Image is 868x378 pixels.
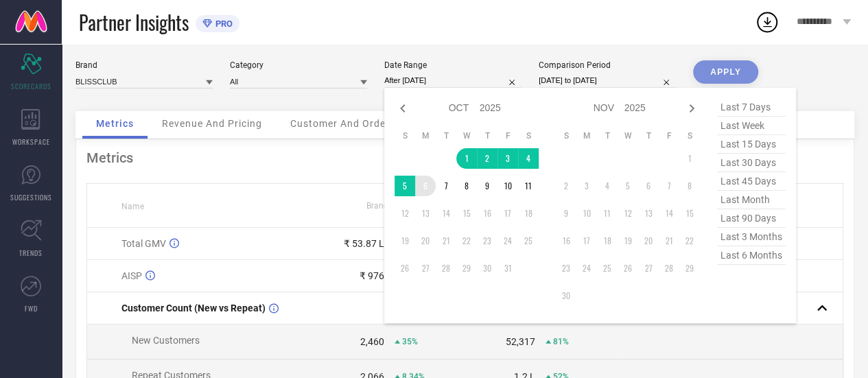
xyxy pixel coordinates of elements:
[19,248,43,258] span: TRENDS
[556,258,576,279] td: Sun Nov 23 2025
[290,118,395,129] span: Customer And Orders
[638,203,659,224] td: Thu Nov 13 2025
[10,192,52,202] span: SUGGESTIONS
[717,191,786,209] span: last month
[638,231,659,251] td: Thu Nov 20 2025
[556,176,576,196] td: Sun Nov 02 2025
[344,238,384,249] div: ₹ 53.87 L
[121,303,266,314] span: Customer Count (New vs Repeat)
[638,176,659,196] td: Thu Nov 06 2025
[456,203,477,224] td: Wed Oct 15 2025
[415,176,436,196] td: Mon Oct 06 2025
[121,202,144,211] span: Name
[497,231,518,251] td: Fri Oct 24 2025
[436,231,456,251] td: Tue Oct 21 2025
[638,258,659,279] td: Thu Nov 27 2025
[477,203,497,224] td: Thu Oct 16 2025
[497,258,518,279] td: Fri Oct 31 2025
[395,176,415,196] td: Sun Oct 05 2025
[717,172,786,191] span: last 45 days
[539,60,676,70] div: Comparison Period
[717,135,786,154] span: last 15 days
[659,130,679,141] th: Friday
[576,258,597,279] td: Mon Nov 24 2025
[679,176,700,196] td: Sat Nov 08 2025
[556,203,576,224] td: Sun Nov 09 2025
[597,231,618,251] td: Tue Nov 18 2025
[679,203,700,224] td: Sat Nov 15 2025
[576,176,597,196] td: Mon Nov 03 2025
[518,176,539,196] td: Sat Oct 11 2025
[384,73,521,88] input: Select date range
[230,60,367,70] div: Category
[415,130,436,141] th: Monday
[436,258,456,279] td: Tue Oct 28 2025
[436,203,456,224] td: Tue Oct 14 2025
[132,335,200,346] span: New Customers
[497,176,518,196] td: Fri Oct 10 2025
[553,337,569,346] span: 81%
[679,130,700,141] th: Saturday
[506,336,535,347] div: 52,317
[597,130,618,141] th: Tuesday
[86,150,843,166] div: Metrics
[395,231,415,251] td: Sun Oct 19 2025
[638,130,659,141] th: Thursday
[25,303,38,314] span: FWD
[597,203,618,224] td: Tue Nov 11 2025
[395,130,415,141] th: Sunday
[659,203,679,224] td: Fri Nov 14 2025
[456,176,477,196] td: Wed Oct 08 2025
[395,258,415,279] td: Sun Oct 26 2025
[518,203,539,224] td: Sat Oct 18 2025
[556,231,576,251] td: Sun Nov 16 2025
[477,148,497,169] td: Thu Oct 02 2025
[717,209,786,228] span: last 90 days
[679,148,700,169] td: Sat Nov 01 2025
[402,337,418,346] span: 35%
[717,117,786,135] span: last week
[683,100,700,117] div: Next month
[618,258,638,279] td: Wed Nov 26 2025
[96,118,134,129] span: Metrics
[360,336,384,347] div: 2,460
[456,258,477,279] td: Wed Oct 29 2025
[679,231,700,251] td: Sat Nov 22 2025
[618,231,638,251] td: Wed Nov 19 2025
[79,8,189,36] span: Partner Insights
[436,130,456,141] th: Tuesday
[497,130,518,141] th: Friday
[477,258,497,279] td: Thu Oct 30 2025
[456,130,477,141] th: Wednesday
[597,258,618,279] td: Tue Nov 25 2025
[518,130,539,141] th: Saturday
[477,231,497,251] td: Thu Oct 23 2025
[755,10,779,34] div: Open download list
[11,81,51,91] span: SCORECARDS
[212,19,233,29] span: PRO
[556,285,576,306] td: Sun Nov 30 2025
[12,137,50,147] span: WORKSPACE
[395,100,411,117] div: Previous month
[121,270,142,281] span: AISP
[518,231,539,251] td: Sat Oct 25 2025
[456,148,477,169] td: Wed Oct 01 2025
[477,176,497,196] td: Thu Oct 09 2025
[717,246,786,265] span: last 6 months
[576,231,597,251] td: Mon Nov 17 2025
[597,176,618,196] td: Tue Nov 04 2025
[366,201,412,211] span: Brand Value
[415,258,436,279] td: Mon Oct 27 2025
[384,60,521,70] div: Date Range
[121,238,166,249] span: Total GMV
[576,130,597,141] th: Monday
[415,203,436,224] td: Mon Oct 13 2025
[679,258,700,279] td: Sat Nov 29 2025
[618,176,638,196] td: Wed Nov 05 2025
[162,118,262,129] span: Revenue And Pricing
[436,176,456,196] td: Tue Oct 07 2025
[659,231,679,251] td: Fri Nov 21 2025
[75,60,213,70] div: Brand
[360,270,384,281] div: ₹ 976
[717,228,786,246] span: last 3 months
